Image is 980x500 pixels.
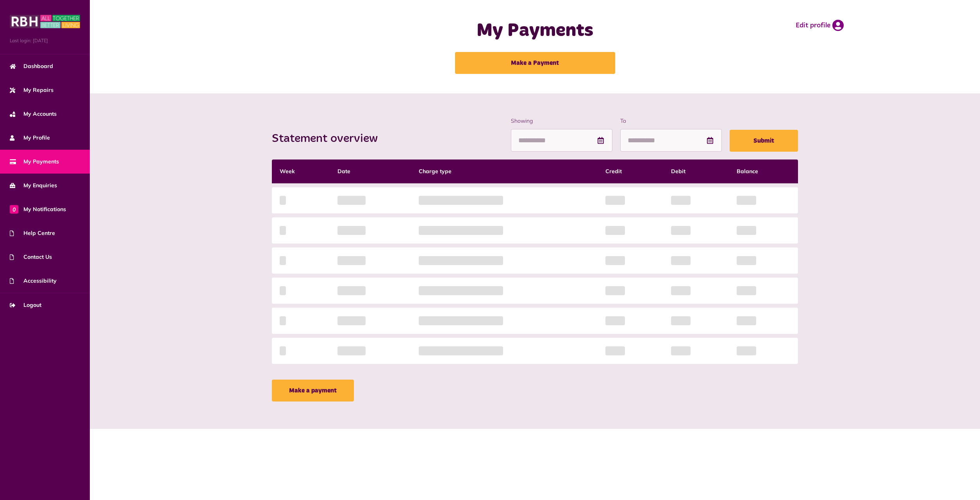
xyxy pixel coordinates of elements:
[10,14,80,29] img: MyRBH
[796,20,844,31] a: Edit profile
[10,229,55,237] span: Help Centre
[272,380,354,401] a: Make a payment
[10,205,66,213] span: My Notifications
[10,134,50,142] span: My Profile
[10,277,57,285] span: Accessibility
[10,62,53,70] span: Dashboard
[10,253,52,261] span: Contact Us
[10,86,54,94] span: My Repairs
[10,158,59,166] span: My Payments
[10,181,57,190] span: My Enquiries
[10,37,80,44] span: Last login: [DATE]
[10,205,18,213] span: 0
[455,52,615,74] a: Make a Payment
[10,301,41,309] span: Logout
[379,20,691,42] h1: My Payments
[10,110,57,118] span: My Accounts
